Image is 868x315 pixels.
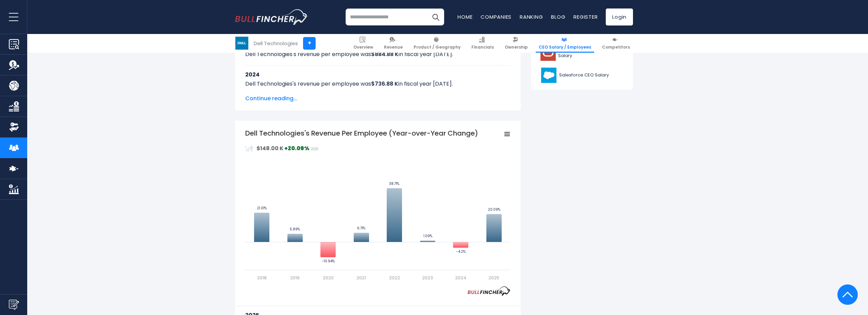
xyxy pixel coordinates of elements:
[381,34,406,53] a: Revenue
[468,34,497,53] a: Financials
[303,37,316,50] a: +
[573,13,598,20] a: Register
[323,275,334,281] text: 2020
[245,70,511,79] h3: 2024
[427,8,444,25] button: Search
[9,122,19,132] img: Ownership
[356,275,366,281] text: 2021
[290,227,300,232] tspan: 5.89%
[290,275,300,281] text: 2019
[551,13,565,20] a: Blog
[471,45,494,50] span: Financials
[540,46,556,61] img: ORCL logo
[520,13,543,20] a: Ranking
[540,68,557,83] img: CRM logo
[457,13,472,20] a: Home
[558,47,624,59] span: Oracle Corporation CEO Salary
[245,94,511,103] span: Continue reading...
[488,207,500,212] tspan: 20.09%
[311,147,318,151] span: 2025
[414,45,461,50] span: Product / Geography
[284,144,310,152] strong: +20.09%
[371,50,399,58] b: $884.88 K
[488,275,499,281] text: 2025
[235,9,308,25] img: bullfincher logo
[599,34,633,53] a: Competitors
[254,39,298,47] div: Dell Technologies
[256,144,283,152] strong: $148.00 K
[245,144,253,152] img: RevenuePerEmployee.svg
[245,128,511,281] svg: Dell Technologies's Revenue Per Employee (Year-over-Year Change)
[422,275,433,281] text: 2023
[235,9,308,25] a: Go to homepage
[505,45,528,50] span: Ownership
[245,50,511,58] p: Dell Technologies's revenue per employee was in fiscal year [DATE].
[536,34,594,53] a: CEO Salary / Employees
[384,45,403,50] span: Revenue
[245,128,478,138] tspan: Dell Technologies's Revenue Per Employee (Year-over-Year Change)
[389,275,400,281] text: 2022
[536,44,628,63] a: Oracle Corporation CEO Salary
[481,13,512,20] a: Companies
[389,181,399,186] tspan: 38.71%
[322,259,335,264] tspan: -10.94%
[536,66,628,85] a: Salesforce CEO Salary
[353,45,373,50] span: Overview
[423,233,432,239] tspan: 1.09%
[257,275,267,281] text: 2018
[350,34,376,53] a: Overview
[559,72,609,78] span: Salesforce CEO Salary
[235,37,248,50] img: DELL logo
[455,275,466,281] text: 2024
[357,226,365,231] tspan: 6.71%
[245,80,511,88] p: Dell Technologies's revenue per employee was in fiscal year [DATE].
[257,206,267,211] tspan: 21.01%
[502,34,531,53] a: Ownership
[539,45,591,50] span: CEO Salary / Employees
[411,34,464,53] a: Product / Geography
[456,249,466,254] tspan: -4.2%
[371,80,398,88] b: $736.88 K
[602,45,630,50] span: Competitors
[606,8,633,25] a: Login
